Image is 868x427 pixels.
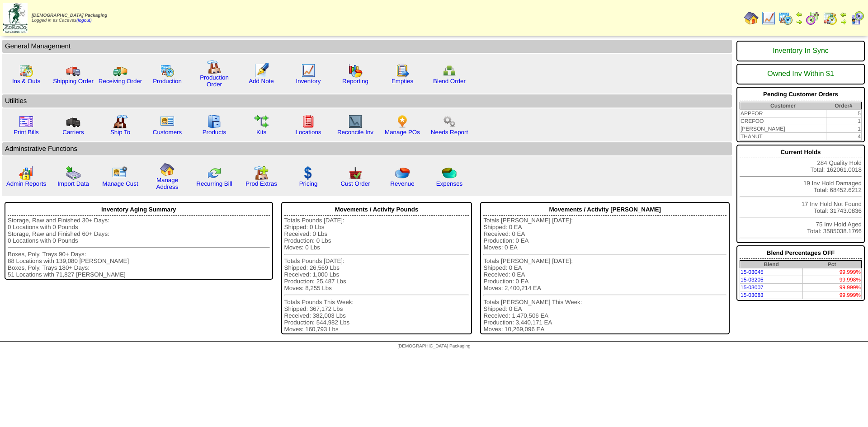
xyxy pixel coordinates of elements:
a: Reporting [342,78,368,84]
div: Inventory In Sync [740,42,862,60]
img: calendarblend.gif [806,11,820,25]
img: calendarinout.gif [823,11,837,25]
td: 99.999% [802,284,861,291]
img: factory.gif [207,60,222,74]
img: calendarinout.gif [19,63,33,78]
a: 15-03007 [741,284,764,291]
a: Manage Cust [102,180,138,187]
img: graph.gif [348,63,363,78]
img: orders.gif [254,63,269,78]
td: 1 [826,125,861,133]
div: Inventory Aging Summary [8,204,270,216]
img: line_graph.gif [761,11,776,25]
img: cust_order.png [348,166,363,180]
img: cabinet.gif [207,114,222,129]
span: [DEMOGRAPHIC_DATA] Packaging [32,13,107,18]
img: factory2.gif [113,114,127,129]
a: Expenses [436,180,463,187]
img: arrowleft.gif [796,11,803,18]
img: dollar.gif [301,166,316,180]
td: APPFOR [740,110,826,117]
img: pie_chart2.png [442,166,457,180]
div: Movements / Activity Pounds [284,204,469,216]
div: Blend Percentages OFF [740,247,862,259]
a: Add Note [249,78,274,84]
a: Cust Order [340,180,370,187]
td: Adminstrative Functions [2,142,732,155]
div: Totals [PERSON_NAME] [DATE]: Shipped: 0 EA Received: 0 EA Production: 0 EA Moves: 0 EA Totals [PE... [483,217,726,333]
img: line_graph.gif [301,63,316,78]
a: Kits [256,129,266,136]
img: workflow.gif [254,114,269,129]
td: 1 [826,117,861,125]
img: calendarprod.gif [778,11,793,25]
img: prodextras.gif [254,166,269,180]
a: Needs Report [431,129,468,136]
img: managecust.png [112,166,129,180]
th: Pct [802,261,861,268]
a: Production Order [200,74,229,88]
img: arrowright.gif [796,18,803,25]
a: Receiving Order [99,78,142,84]
div: Storage, Raw and Finished 30+ Days: 0 Locations with 0 Pounds Storage, Raw and Finished 60+ Days:... [8,217,270,278]
img: line_graph2.gif [348,114,363,129]
span: Logged in as Caceves [32,13,107,23]
a: Import Data [57,180,89,187]
a: 15-03083 [741,292,764,298]
a: Pricing [299,180,318,187]
a: Blend Order [433,78,466,84]
img: customers.gif [160,114,175,129]
a: Reconcile Inv [337,129,373,136]
img: locations.gif [301,114,316,129]
img: zoroco-logo-small.webp [3,3,28,33]
img: calendarprod.gif [160,63,175,78]
th: Order# [826,102,861,110]
div: 284 Quality Hold Total: 162061.0018 19 Inv Hold Damaged Total: 68452.6212 17 Inv Hold Not Found T... [736,145,865,243]
a: Ins & Outs [12,78,40,84]
img: reconcile.gif [207,166,222,180]
img: calendarcustomer.gif [850,11,864,25]
span: [DEMOGRAPHIC_DATA] Packaging [397,344,470,349]
a: Shipping Order [53,78,94,84]
a: (logout) [76,18,92,23]
td: 99.999% [802,291,861,299]
img: import.gif [66,166,80,180]
td: THANUT [740,133,826,141]
a: Recurring Bill [196,180,232,187]
a: Revenue [390,180,414,187]
a: Manage POs [385,129,420,136]
td: 99.999% [802,268,861,276]
img: network.png [442,63,457,78]
td: 99.998% [802,276,861,284]
a: Production [153,78,182,84]
img: home.gif [744,11,759,25]
div: Current Holds [740,146,862,158]
img: arrowright.gif [840,18,847,25]
img: workflow.png [442,114,457,129]
td: Utilities [2,94,732,108]
td: CREFOO [740,117,826,125]
a: Empties [392,78,413,84]
th: Blend [740,261,803,268]
img: arrowleft.gif [840,11,847,18]
img: po.png [395,114,410,129]
img: home.gif [160,162,175,177]
a: Locations [295,129,321,136]
a: Ship To [110,129,130,136]
a: 15-03045 [741,269,764,275]
a: Prod Extras [245,180,277,187]
div: Totals Pounds [DATE]: Shipped: 0 Lbs Received: 0 Lbs Production: 0 Lbs Moves: 0 Lbs Totals Pounds... [284,217,469,333]
img: invoice2.gif [19,114,33,129]
img: truck.gif [66,63,80,78]
img: graph2.png [19,166,33,180]
img: workorder.gif [395,63,410,78]
a: Admin Reports [6,180,46,187]
td: 4 [826,133,861,141]
a: Inventory [296,78,321,84]
a: Manage Address [156,177,179,190]
a: Print Bills [14,129,39,136]
img: truck2.gif [113,63,127,78]
th: Customer [740,102,826,110]
div: Owned Inv Within $1 [740,66,862,83]
img: truck3.gif [66,114,80,129]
